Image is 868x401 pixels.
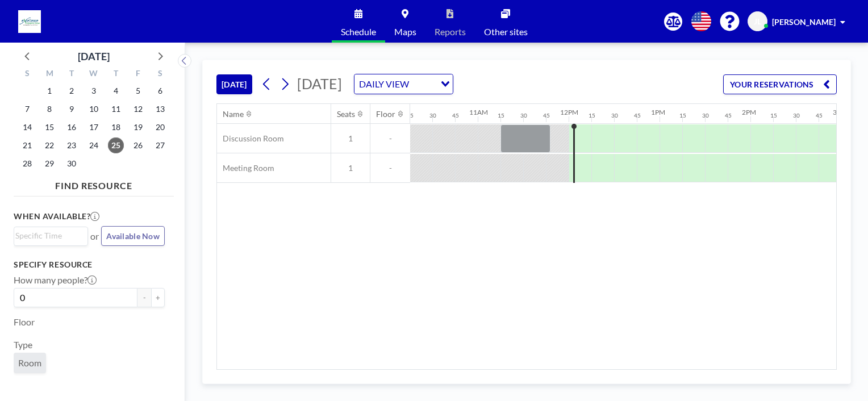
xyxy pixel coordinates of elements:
span: Thursday, September 25, 2025 [108,137,124,153]
span: 1 [331,133,370,144]
h3: Specify resource [14,260,165,270]
span: Saturday, September 27, 2025 [152,137,168,153]
input: Search for option [15,229,81,242]
div: 45 [725,112,732,119]
span: Monday, September 8, 2025 [41,101,57,117]
div: S [16,67,39,82]
span: Available Now [106,231,160,241]
div: 15 [407,112,414,119]
button: Available Now [101,226,165,246]
label: Type [14,339,32,350]
div: 45 [816,112,823,119]
div: 15 [770,112,777,119]
span: Monday, September 22, 2025 [41,137,57,153]
div: 11AM [469,108,488,116]
input: Search for option [412,77,434,91]
span: Saturday, September 6, 2025 [152,83,168,99]
div: S [149,67,171,82]
span: JL [754,16,761,27]
span: Thursday, September 4, 2025 [108,83,124,99]
button: [DATE] [216,74,252,94]
button: - [137,288,151,307]
div: 30 [520,112,527,119]
span: Reports [435,27,466,36]
div: 1PM [651,108,665,116]
span: Room [18,357,41,369]
div: 45 [634,112,641,119]
div: Name [223,109,244,119]
span: Tuesday, September 9, 2025 [64,101,80,117]
div: 30 [429,112,436,119]
span: Monday, September 29, 2025 [41,156,57,172]
div: 3PM [833,108,847,116]
div: F [127,67,149,82]
div: W [83,67,105,82]
span: Saturday, September 13, 2025 [152,101,168,117]
div: 15 [589,112,595,119]
div: Seats [337,109,355,119]
div: 15 [679,112,686,119]
div: 15 [498,112,504,119]
span: Thursday, September 18, 2025 [108,119,124,135]
img: organization-logo [18,10,41,33]
div: 30 [611,112,618,119]
span: Tuesday, September 2, 2025 [64,83,80,99]
div: M [39,67,61,82]
span: Tuesday, September 23, 2025 [64,137,80,153]
span: Sunday, September 7, 2025 [19,101,35,117]
button: + [151,288,165,307]
span: Schedule [341,27,376,36]
span: Thursday, September 11, 2025 [108,101,124,117]
button: YOUR RESERVATIONS [723,74,837,94]
span: Monday, September 15, 2025 [41,119,57,135]
div: T [105,67,127,82]
span: [PERSON_NAME] [772,17,836,27]
span: Wednesday, September 3, 2025 [86,83,102,99]
span: Meeting Room [217,163,274,173]
span: Friday, September 26, 2025 [130,137,146,153]
div: Search for option [354,74,453,94]
div: 30 [702,112,709,119]
div: 45 [543,112,550,119]
label: How many people? [14,274,97,286]
span: Saturday, September 20, 2025 [152,119,168,135]
span: Friday, September 5, 2025 [130,83,146,99]
span: 1 [331,163,370,173]
span: [DATE] [297,75,342,92]
span: Sunday, September 28, 2025 [19,156,35,172]
span: DAILY VIEW [357,77,411,91]
span: Wednesday, September 10, 2025 [86,101,102,117]
span: Wednesday, September 24, 2025 [86,137,102,153]
div: 30 [793,112,800,119]
span: Friday, September 12, 2025 [130,101,146,117]
div: 2PM [742,108,756,116]
span: Other sites [484,27,528,36]
div: 45 [452,112,459,119]
h4: FIND RESOURCE [14,176,174,191]
span: Sunday, September 21, 2025 [19,137,35,153]
div: Search for option [14,227,87,244]
span: - [370,133,410,144]
span: Tuesday, September 16, 2025 [64,119,80,135]
span: Maps [394,27,416,36]
span: Monday, September 1, 2025 [41,83,57,99]
span: Friday, September 19, 2025 [130,119,146,135]
div: T [61,67,83,82]
label: Floor [14,316,35,328]
span: Discussion Room [217,133,284,144]
div: Floor [376,109,395,119]
span: Tuesday, September 30, 2025 [64,156,80,172]
span: Sunday, September 14, 2025 [19,119,35,135]
div: [DATE] [78,48,110,64]
span: or [90,231,99,242]
div: 12PM [560,108,578,116]
span: - [370,163,410,173]
span: Wednesday, September 17, 2025 [86,119,102,135]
